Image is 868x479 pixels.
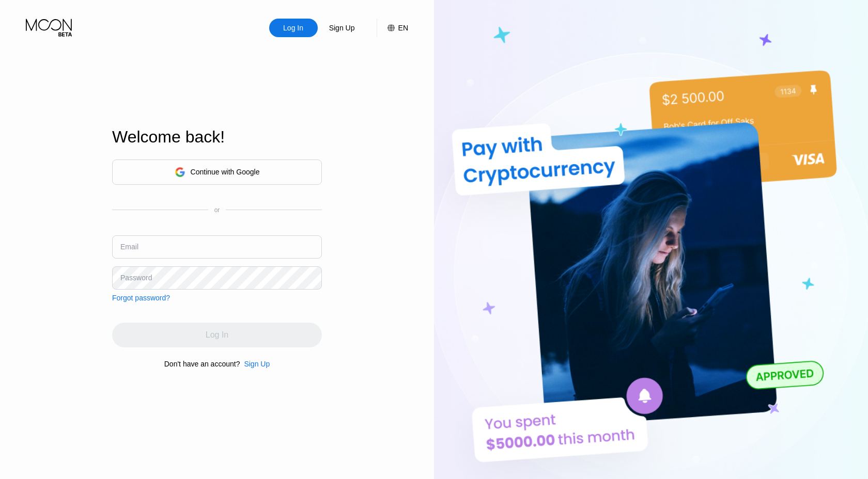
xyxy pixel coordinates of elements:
[112,159,322,185] div: Continue with Google
[112,127,322,147] div: Welcome back!
[318,19,366,37] div: Sign Up
[282,23,304,33] div: Log In
[269,19,318,37] div: Log In
[120,243,138,251] div: Email
[120,274,152,282] div: Password
[191,168,260,176] div: Continue with Google
[328,23,356,33] div: Sign Up
[164,360,240,368] div: Don't have an account?
[377,19,408,37] div: EN
[112,294,170,302] div: Forgot password?
[240,360,270,368] div: Sign Up
[398,24,408,32] div: EN
[214,206,220,214] div: or
[244,360,270,368] div: Sign Up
